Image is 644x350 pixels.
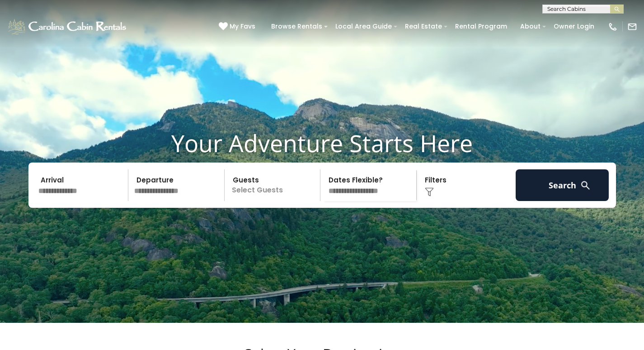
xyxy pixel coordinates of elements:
[580,180,591,191] img: search-regular-white.png
[608,22,618,32] img: phone-regular-white.png
[516,19,545,34] a: About
[331,19,396,34] a: Local Area Guide
[230,22,255,31] span: My Favs
[7,18,129,36] img: White-1-1-2.png
[227,169,320,201] p: Select Guests
[549,19,599,34] a: Owner Login
[516,169,609,201] button: Search
[627,22,637,32] img: mail-regular-white.png
[219,22,258,32] a: My Favs
[451,19,512,34] a: Rental Program
[425,187,434,197] img: filter--v1.png
[400,19,447,34] a: Real Estate
[267,19,327,34] a: Browse Rentals
[7,129,637,157] h1: Your Adventure Starts Here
